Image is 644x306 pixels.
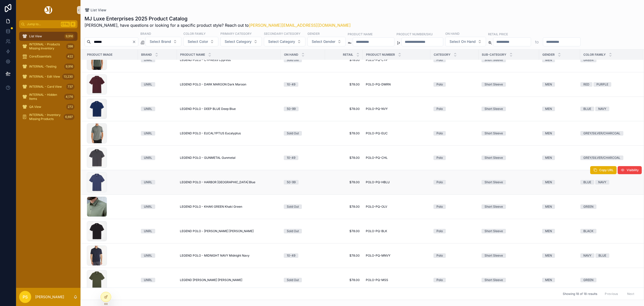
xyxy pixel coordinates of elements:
div: 4,176 [64,94,74,100]
a: QA View272 [19,102,77,111]
div: 9,916 [64,33,74,39]
a: MEN [542,156,577,160]
div: MEN [545,107,552,111]
div: Short Sleeve [485,131,503,136]
div: NAVY [598,180,606,185]
span: LEGEND POLO - EUCALYPTUS Eucalyptus [180,131,241,135]
a: Polo [433,229,475,233]
span: List View [29,34,42,38]
label: Brand [140,31,151,36]
div: BLUE [583,107,591,111]
div: Sold Out [287,229,299,233]
div: UNRL [144,58,152,62]
button: Select Button [307,37,346,46]
div: MEN [545,278,552,282]
button: Select Button [145,37,181,46]
div: Polo [436,156,443,160]
div: MEN [545,180,552,185]
div: MEN [545,58,552,62]
a: UNRL [141,278,174,282]
a: INTERNAL - Inventory Missing Products6,697 [19,112,77,121]
span: On Hand [284,53,298,57]
span: Copy URL [599,168,614,172]
span: List View [91,8,106,13]
span: Sub-Category [482,53,506,57]
div: BLUE [598,253,606,258]
span: $78.00 [328,180,360,184]
div: Polo [436,180,443,185]
a: POLO-PQ-EUC [366,131,427,135]
a: POLO-PQ-MNVY [366,254,427,258]
div: 10-49 [287,253,295,258]
a: MEN [542,204,577,209]
a: INTERNAL - Hidden Items4,176 [19,92,77,101]
div: 737 [66,84,74,90]
span: INTERNAL - Edit View [29,75,60,79]
a: POLO-PQ-DMRN [366,82,427,86]
div: Polo [436,107,443,111]
a: $78.00 [328,254,360,258]
a: BLUENAVY [580,180,637,185]
a: Sold Out [284,204,322,209]
span: Brand [141,53,152,57]
div: 6,697 [64,114,74,120]
div: UNRL [144,82,152,87]
span: Select Brand [150,39,171,44]
a: Polo [433,131,475,136]
a: Sold Out [284,131,322,136]
a: Short Sleeve [481,253,536,258]
a: INTERNAL -Testing9,916 [19,62,77,71]
a: Short Sleeve [481,229,536,233]
a: $78.00 [328,58,360,62]
button: Select Button [445,37,486,46]
span: POLO-PQ-EUC [366,131,388,135]
a: Polo [433,82,475,87]
a: Short Sleeve [481,107,536,111]
div: GREEN [583,278,593,282]
label: Product Name [348,32,373,36]
a: GREEN [580,204,637,209]
span: Product Name [180,53,205,57]
div: Short Sleeve [485,204,503,209]
label: Retail Price [488,32,508,36]
div: UNRL [144,204,152,209]
div: MEN [545,204,552,209]
div: MEN [545,253,552,258]
div: 422 [66,53,74,59]
span: POLO-PQ-CHL [366,156,388,160]
a: Core/Essentials422 [19,52,77,61]
span: $78.00 [328,278,360,282]
a: MEN [542,131,577,136]
a: Polo [433,58,475,62]
span: LEGEND POLO - GUNMETAL Gunmetal [180,156,235,160]
a: GREY/SILVER/CHARCOAL [580,131,637,136]
span: $78.00 [328,107,360,111]
span: POLO-PQ-OLV [366,205,387,209]
div: RED [583,82,589,87]
a: UNRL [141,229,174,233]
label: Product Number/SKU [396,32,433,36]
label: Color Family [183,31,206,36]
a: $78.00 [328,205,360,209]
span: POLO-PQ-NVY [366,107,388,111]
div: Polo [436,58,443,62]
a: $78.00 [328,156,360,160]
div: GREY/SILVER/CHARCOAL [583,131,620,136]
p: to [535,39,539,45]
div: NAVY [598,107,606,111]
div: UNRL [144,180,152,185]
a: UNRL [141,131,174,136]
a: UNRL [141,253,174,258]
span: LEGEND POLO - MIDNIGHT NAVY Midnight Navy [180,254,250,258]
div: Polo [436,229,443,233]
a: GREEN [580,58,637,62]
button: Jump to...CtrlK [19,20,77,28]
a: INTERNAL - Edit View13,230 [19,72,77,81]
a: Polo [433,278,475,282]
a: LEGEND POLO - GUNMETAL Gunmetal [180,156,278,160]
span: Showing 18 of 18 results [563,292,597,296]
span: Visibility [627,168,639,172]
span: POLO-PQ-MSS [366,278,388,282]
